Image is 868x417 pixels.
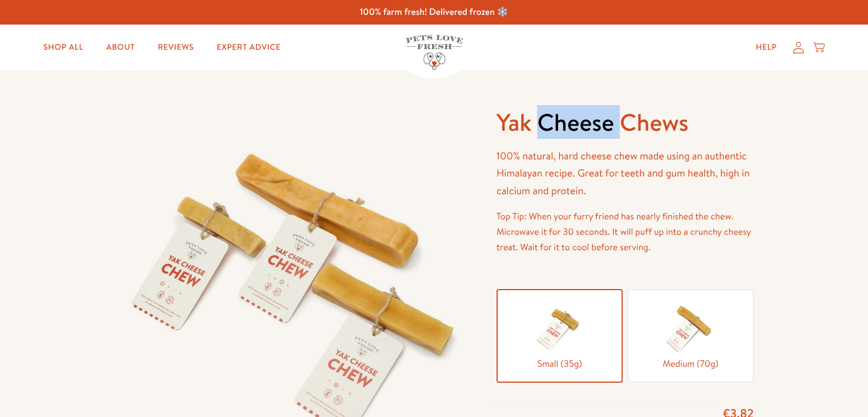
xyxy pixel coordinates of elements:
span: Medium (70g) [637,356,743,372]
p: 100% natural, hard cheese chew made using an authentic Himalayan recipe. Great for teeth and gum ... [496,147,754,200]
a: Shop All [34,36,92,59]
img: Pets Love Fresh [406,35,463,70]
span: Small (35g) [507,356,612,372]
a: Help [746,36,786,59]
a: About [97,36,144,59]
a: Expert Advice [208,36,290,59]
p: Top Tip: When your furry friend has nearly finished the chew. Microwave it for 30 seconds. It wil... [496,209,754,256]
h1: Yak Cheese Chews [496,107,754,138]
a: Reviews [148,36,203,59]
